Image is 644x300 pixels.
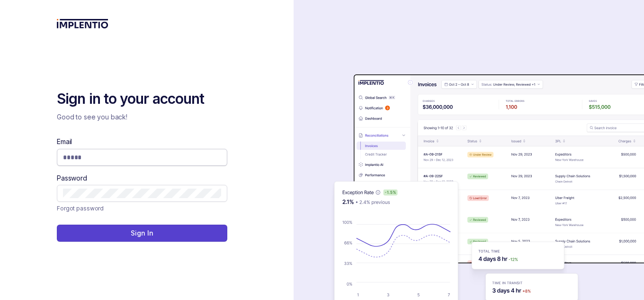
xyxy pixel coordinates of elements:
h2: Sign in to your account [57,90,227,109]
label: Email [57,137,72,146]
p: Sign In [131,228,153,238]
p: Good to see you back! [57,112,227,122]
img: logo [57,19,108,28]
button: Sign In [57,225,227,242]
a: Link Forgot password [57,204,104,213]
label: Password [57,173,87,183]
p: Forgot password [57,204,104,213]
